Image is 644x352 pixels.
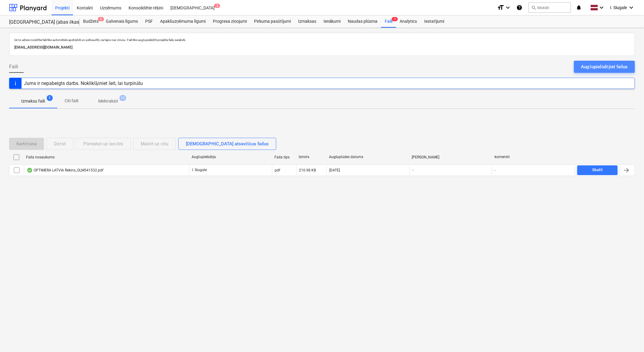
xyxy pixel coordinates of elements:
[214,4,220,8] span: 3
[24,80,143,86] div: Jums ir nepabeigts darbs. Noklikšķiniet šeit, lai turpinātu
[64,98,79,104] p: Citi faili
[598,4,605,11] i: keyboard_arrow_down
[186,140,269,148] div: [DEMOGRAPHIC_DATA] atsevišķus failus
[102,15,142,28] a: Galvenais līgums
[381,15,396,28] div: Faili
[98,98,118,104] p: Melnraksti
[344,15,381,28] a: Naudas plūsma
[329,168,340,172] div: [DATE]
[178,138,276,150] button: [DEMOGRAPHIC_DATA] atsevišķus failus
[27,168,103,173] div: OPTIMERA LATVIA Rekins_OLM541532.pdf
[79,15,102,28] div: Budžets
[531,5,536,10] span: search
[396,15,421,28] a: Analytics
[516,4,522,11] i: Zināšanu pamats
[614,323,644,352] iframe: Chat Widget
[47,95,53,101] span: 1
[412,168,414,173] span: -
[26,155,187,159] div: Faila nosaukums
[497,4,504,11] i: format_size
[381,15,396,28] a: Faili1
[250,15,294,28] a: Pirkuma pasūtījumi
[421,15,448,28] a: Iestatījumi
[610,5,627,10] span: I. Siugale
[27,168,33,173] div: OCR pabeigts
[574,61,635,73] button: Augšupielādējiet failus
[581,63,628,71] div: Augšupielādējiet failus
[577,165,618,175] button: Skatīt
[79,15,102,28] a: Budžets3
[412,155,490,159] div: [PERSON_NAME]
[628,4,635,11] i: keyboard_arrow_down
[299,168,316,172] div: 210.98 KB
[592,167,603,174] div: Skatīt
[156,15,209,28] a: Apakšuzņēmuma līgumi
[576,4,582,11] i: notifications
[9,63,18,70] span: Faili
[275,168,280,172] div: pdf
[495,155,572,159] div: komentēt
[320,15,344,28] a: Ienākumi
[504,4,512,11] i: keyboard_arrow_down
[21,98,45,104] p: Izmaksu faili
[98,17,104,21] span: 3
[392,17,398,21] span: 1
[119,95,126,101] span: 12
[9,19,72,25] div: [GEOGRAPHIC_DATA] (abas ēkas - PRJ2002936 un PRJ2002937) 2601965
[14,38,630,42] p: Uz šo adresi nosūtītie faili tiks automātiski apstrādāti un pārbaudīti, vai tajos nav vīrusu. Fai...
[528,2,571,13] button: Meklēt
[329,155,407,159] div: Augšuplādes datums
[14,44,630,51] p: [EMAIL_ADDRESS][DOMAIN_NAME]
[274,155,294,159] div: Faila tips
[209,15,250,28] a: Progresa ziņojumi
[192,168,207,173] p: I. Siugale
[142,15,156,28] a: PSF
[299,155,324,159] div: Izmērs
[495,168,495,172] div: -
[192,155,270,159] div: Augšupielādēja
[294,15,320,28] a: Izmaksas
